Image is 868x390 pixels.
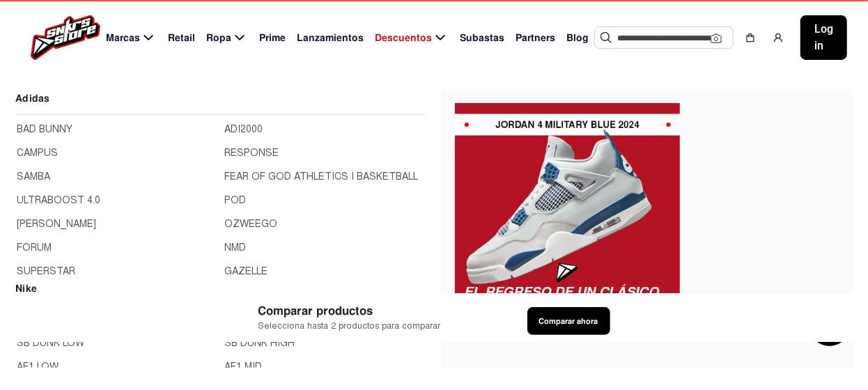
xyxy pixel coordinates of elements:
a: CAMPUS [17,146,217,161]
span: Prime [259,31,286,45]
span: Log in [814,21,833,54]
a: SAMBA [17,169,217,185]
a: GAZELLE [225,264,425,279]
button: Comparar ahora [527,307,610,335]
span: Selecciona hasta 2 productos para comparar [258,320,441,333]
h2: Adidas [15,91,426,115]
a: AF1 MID [225,359,425,375]
span: Marcas [106,31,140,45]
a: SB DUNK HIGH [225,336,425,351]
a: SUPERSTAR [17,264,217,279]
span: Descuentos [375,31,432,45]
img: Cámara [711,33,722,44]
span: Lanzamientos [297,31,364,45]
img: shopping [745,32,756,43]
a: NMD [225,240,425,256]
a: ADI2000 [225,122,425,137]
span: Ropa [206,31,231,45]
span: Comparar productos [258,302,441,320]
a: AF1 LOW [17,359,217,375]
span: Partners [516,31,555,45]
a: ULTRABOOST 4.0 [17,193,217,208]
a: SB DUNK LOW [17,336,217,351]
span: Retail [168,31,195,45]
img: user [773,32,784,43]
a: BAD BUNNY [17,122,217,137]
span: Blog [566,31,589,45]
a: FORUM [17,240,217,256]
img: logo [31,15,100,60]
img: Buscar [600,32,612,43]
a: [PERSON_NAME] [17,217,217,232]
a: FEAR OF GOD ATHLETICS I BASKETBALL [225,169,425,185]
a: POD [225,193,425,208]
span: Subastas [460,31,504,45]
a: OZWEEGO [225,217,425,232]
a: RESPONSE [225,146,425,161]
h2: Nike [15,281,426,305]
